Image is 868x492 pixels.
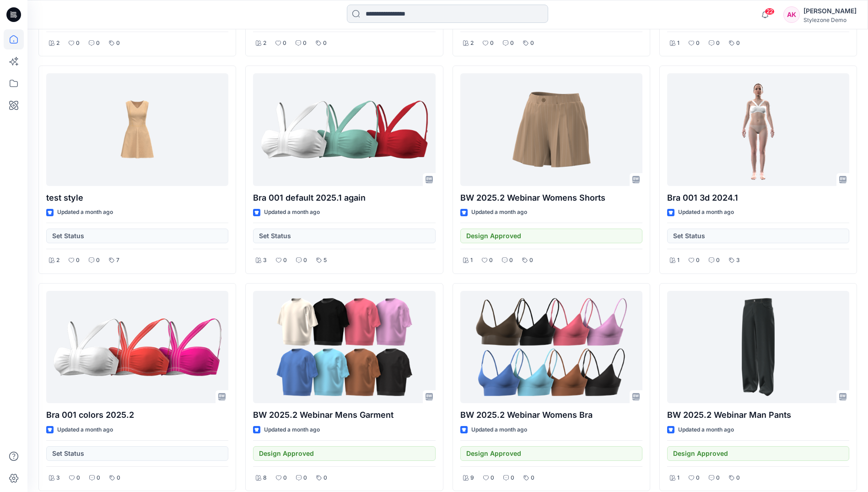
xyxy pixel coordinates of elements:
p: 0 [736,473,740,483]
a: BW 2025.2 Webinar Man Pants [667,291,849,403]
p: 0 [283,473,287,483]
p: 2 [263,38,266,48]
p: Updated a month ago [678,425,734,435]
p: 0 [76,473,80,483]
p: 0 [283,38,286,48]
p: 0 [736,38,740,48]
p: 0 [531,473,534,483]
p: 0 [323,473,327,483]
p: Updated a month ago [264,425,320,435]
p: Updated a month ago [57,425,113,435]
p: Updated a month ago [678,208,734,217]
p: 0 [530,38,534,48]
p: 0 [97,473,100,483]
p: 3 [736,256,740,265]
p: Updated a month ago [57,208,113,217]
p: 2 [56,38,59,48]
p: 0 [491,473,494,483]
p: 0 [696,38,700,48]
p: 2 [470,38,474,48]
a: Bra 001 colors 2025.2 [46,291,228,403]
p: 8 [263,473,267,483]
p: 1 [677,473,679,483]
p: 5 [323,256,327,265]
p: 0 [76,38,80,48]
a: BW 2025.2 Webinar Mens Garment [253,291,435,403]
p: 0 [696,473,700,483]
p: 0 [716,473,720,483]
a: BW 2025.2 Webinar Womens Shorts [460,73,642,186]
p: 0 [117,473,120,483]
p: 0 [303,256,307,265]
div: Stylezone Demo [803,16,857,23]
p: Bra 001 colors 2025.2 [46,409,228,421]
span: 22 [765,8,775,15]
p: 0 [490,38,494,48]
p: 0 [303,38,307,48]
p: 0 [96,256,100,265]
div: AK [783,6,800,23]
p: Updated a month ago [471,425,527,435]
p: 2 [56,256,59,265]
p: 0 [511,473,514,483]
p: 0 [96,38,100,48]
p: 0 [303,473,307,483]
a: Bra 001 default 2025.1 again [253,73,435,186]
p: 7 [116,256,119,265]
p: 9 [470,473,474,483]
p: BW 2025.2 Webinar Womens Shorts [460,191,642,204]
p: Bra 001 3d 2024.1 [667,191,849,204]
p: 0 [116,38,120,48]
div: [PERSON_NAME] [803,5,857,16]
a: test style [46,73,228,186]
p: 0 [529,256,533,265]
p: 0 [283,256,287,265]
p: 0 [716,256,720,265]
p: 0 [323,38,327,48]
p: BW 2025.2 Webinar Mens Garment [253,409,435,421]
p: BW 2025.2 Webinar Womens Bra [460,409,642,421]
p: Updated a month ago [471,208,527,217]
p: 0 [509,256,513,265]
p: BW 2025.2 Webinar Man Pants [667,409,849,421]
p: 1 [677,38,679,48]
p: 0 [510,38,514,48]
a: BW 2025.2 Webinar Womens Bra [460,291,642,403]
p: 1 [677,256,679,265]
p: 3 [263,256,267,265]
p: 0 [489,256,493,265]
p: 0 [76,256,80,265]
p: Bra 001 default 2025.1 again [253,191,435,204]
p: test style [46,191,228,204]
a: Bra 001 3d 2024.1 [667,73,849,186]
p: 0 [716,38,720,48]
p: 0 [696,256,700,265]
p: Updated a month ago [264,208,320,217]
p: 3 [56,473,60,483]
p: 1 [470,256,473,265]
